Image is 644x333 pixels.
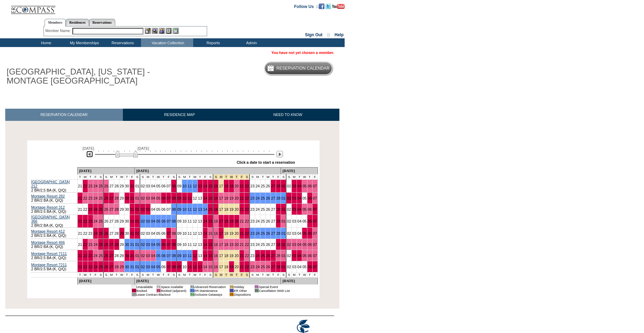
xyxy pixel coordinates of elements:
a: 28 [276,231,281,235]
a: 14 [203,265,207,269]
a: 22 [245,265,249,269]
a: 25 [99,265,103,269]
a: 17 [219,231,223,235]
a: 16 [214,196,218,200]
a: 19 [229,196,234,200]
td: Vacation Collection [141,38,193,47]
a: 24 [94,184,98,188]
a: 23 [88,254,93,258]
a: 04 [151,196,155,200]
a: 01 [135,207,139,211]
a: 18 [224,196,228,200]
a: 01 [281,254,285,258]
a: 14 [203,254,207,258]
a: 17 [219,242,223,247]
a: 08 [172,207,176,211]
a: 13 [198,184,202,188]
a: 25 [261,265,265,269]
a: Follow us on Twitter [325,4,331,8]
a: 24 [94,219,98,223]
a: 27 [271,196,275,200]
a: 06 [162,196,166,200]
a: 05 [303,254,307,258]
a: 13 [198,207,202,211]
a: 27 [109,196,113,200]
a: 22 [245,231,249,235]
a: 21 [78,219,82,223]
a: 07 [167,254,171,258]
a: Reservations [89,19,115,26]
a: Montage Resort 412 [31,229,65,233]
a: Sign Out [305,32,322,37]
a: 04 [151,219,155,223]
a: 22 [83,265,87,269]
a: 24 [94,242,98,247]
a: 27 [109,242,113,247]
a: 21 [240,207,244,211]
a: 02 [141,196,145,200]
a: 24 [94,231,98,235]
a: 30 [125,254,129,258]
a: 28 [115,196,119,200]
a: 06 [308,231,312,235]
a: 15 [208,265,212,269]
a: 22 [245,207,249,211]
a: 12 [193,265,197,269]
a: 03 [146,254,150,258]
a: 24 [256,231,260,235]
a: 31 [130,254,134,258]
a: 20 [235,196,239,200]
img: b_edit.gif [145,28,151,34]
a: 16 [214,254,218,258]
a: 21 [240,219,244,223]
a: 02 [141,242,145,247]
a: 29 [120,231,124,235]
div: Member Name: [45,28,72,34]
a: 07 [167,265,171,269]
a: 05 [156,242,160,247]
a: 06 [162,219,166,223]
a: 08 [172,231,176,235]
a: 23 [88,207,93,211]
a: 22 [83,184,87,188]
a: 16 [214,242,218,247]
a: 12 [193,184,197,188]
a: 07 [167,219,171,223]
a: NEED TO KNOW [236,109,339,121]
a: 07 [167,242,171,247]
a: 23 [250,231,254,235]
img: Reservations [166,28,172,34]
img: b_calculator.gif [173,28,179,34]
a: 26 [104,254,108,258]
a: 24 [94,207,98,211]
a: 19 [229,219,234,223]
a: 01 [281,242,285,247]
a: 09 [177,265,181,269]
a: 25 [99,242,103,247]
img: Follow us on Twitter [325,3,331,9]
a: 21 [240,265,244,269]
a: 16 [214,184,218,188]
a: 05 [303,231,307,235]
a: 22 [245,219,249,223]
a: 08 [172,242,176,247]
a: 30 [125,265,129,269]
a: 22 [245,242,249,247]
a: 28 [276,265,281,269]
a: Montage Resort 282 [31,194,65,198]
a: 27 [109,265,113,269]
a: 14 [203,184,207,188]
a: 28 [276,254,281,258]
a: 26 [104,196,108,200]
img: Become our fan on Facebook [319,3,324,9]
a: 10 [182,196,187,200]
a: 29 [120,265,124,269]
a: 31 [130,231,134,235]
a: 26 [266,196,270,200]
a: 01 [281,231,285,235]
a: 28 [276,207,281,211]
a: 25 [99,231,103,235]
a: 21 [78,196,82,200]
a: 18 [224,184,228,188]
a: 18 [224,219,228,223]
